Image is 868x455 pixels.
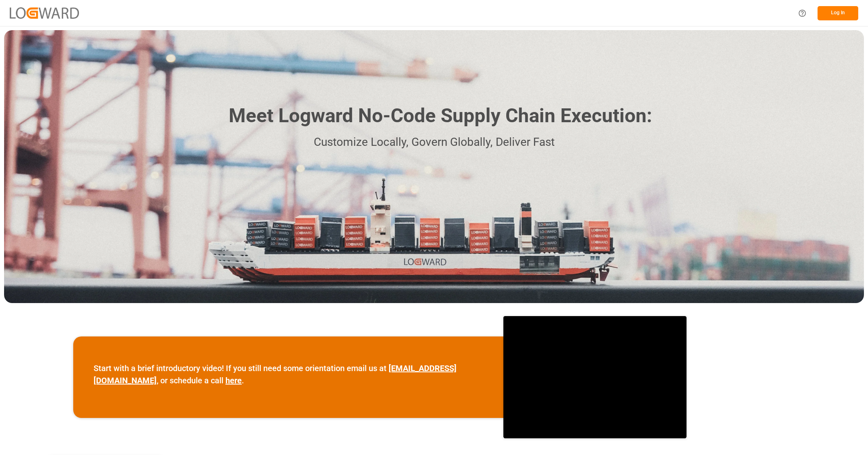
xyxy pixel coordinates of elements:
[94,362,483,387] p: Start with a brief introductory video! If you still need some orientation email us at , or schedu...
[10,7,79,18] img: Logward_new_orange.png
[216,133,652,152] p: Customize Locally, Govern Globally, Deliver Fast
[793,4,811,22] button: Help Center
[225,376,242,385] a: here
[818,6,858,20] button: Log In
[229,101,652,130] h1: Meet Logward No-Code Supply Chain Execution:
